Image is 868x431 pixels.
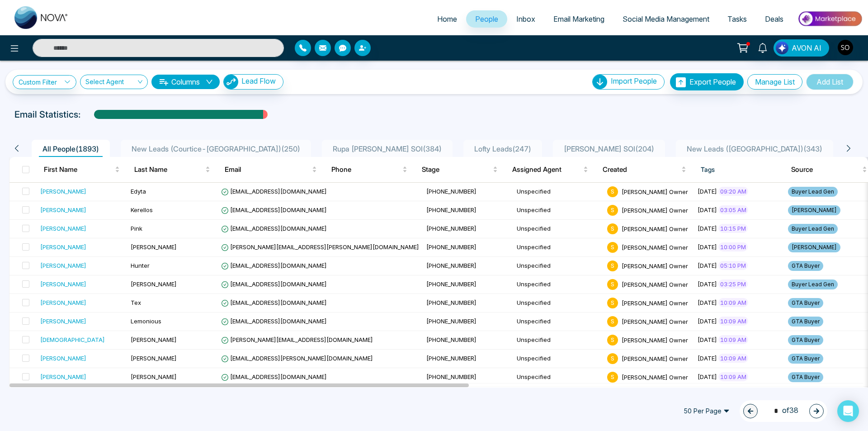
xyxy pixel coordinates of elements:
[788,372,823,382] span: GTA Buyer
[428,10,466,28] a: Home
[44,164,113,175] span: First Name
[131,188,146,195] span: Edyta
[622,299,688,306] span: [PERSON_NAME] Owner
[40,372,86,381] div: [PERSON_NAME]
[718,224,748,233] span: 10:15 PM
[727,14,747,24] span: Tasks
[13,75,76,89] a: Custom Filter
[693,157,784,182] th: Tags
[622,336,688,343] span: [PERSON_NAME] Owner
[718,10,756,28] a: Tasks
[788,187,838,197] span: Buyer Lead Gen
[39,144,103,153] span: All People ( 1893 )
[221,206,327,213] span: [EMAIL_ADDRESS][DOMAIN_NAME]
[788,205,840,215] span: [PERSON_NAME]
[603,164,679,175] span: Created
[788,224,838,234] span: Buyer Lead Gen
[513,220,604,238] td: Unspecified
[788,279,838,289] span: Buyer Lead Gen
[595,157,693,182] th: Created
[776,42,788,54] img: Lead Flow
[788,335,823,345] span: GTA Buyer
[131,355,177,362] span: [PERSON_NAME]
[426,355,476,362] span: [PHONE_NUMBER]
[560,144,658,153] span: [PERSON_NAME] SOI ( 204 )
[698,299,717,306] span: [DATE]
[689,77,736,86] span: Export People
[131,336,177,343] span: [PERSON_NAME]
[127,157,217,182] th: Last Name
[718,335,748,344] span: 10:09 AM
[788,242,840,252] span: [PERSON_NAME]
[131,225,142,232] span: Pink
[220,74,283,90] a: Lead FlowLead Flow
[613,10,718,28] a: Social Media Management
[40,279,86,289] div: [PERSON_NAME]
[670,73,744,90] button: Export People
[331,164,401,175] span: Phone
[221,188,327,195] span: [EMAIL_ADDRESS][DOMAIN_NAME]
[622,373,688,380] span: [PERSON_NAME] Owner
[622,243,688,251] span: [PERSON_NAME] Owner
[607,298,618,308] span: S
[622,225,688,232] span: [PERSON_NAME] Owner
[718,205,748,214] span: 03:05 AM
[797,9,863,29] img: Market-place.gif
[221,373,327,380] span: [EMAIL_ADDRESS][DOMAIN_NAME]
[607,279,618,290] span: S
[607,242,618,253] span: S
[544,10,613,28] a: Email Marketing
[718,261,748,270] span: 05:10 PM
[40,205,86,214] div: [PERSON_NAME]
[221,262,327,269] span: [EMAIL_ADDRESS][DOMAIN_NAME]
[131,206,153,213] span: Kerellos
[698,355,717,362] span: [DATE]
[513,257,604,275] td: Unspecified
[128,144,304,153] span: New Leads (Courtice-[GEOGRAPHIC_DATA]) ( 250 )
[607,186,618,197] span: S
[718,279,748,289] span: 03:25 PM
[131,299,141,306] span: Tex
[718,242,748,251] span: 10:00 PM
[505,157,595,182] th: Assigned Agent
[698,262,717,269] span: [DATE]
[225,164,310,175] span: Email
[426,280,476,288] span: [PHONE_NUMBER]
[698,206,717,213] span: [DATE]
[221,243,419,251] span: [PERSON_NAME][EMAIL_ADDRESS][PERSON_NAME][DOMAIN_NAME]
[221,317,327,325] span: [EMAIL_ADDRESS][DOMAIN_NAME]
[131,280,177,288] span: [PERSON_NAME]
[765,14,783,24] span: Deals
[791,164,860,175] span: Source
[683,144,826,153] span: New Leads ([GEOGRAPHIC_DATA]) ( 343 )
[623,14,709,24] span: Social Media Management
[698,225,717,232] span: [DATE]
[718,372,748,381] span: 10:09 AM
[475,14,498,24] span: People
[677,404,736,418] span: 50 Per Page
[838,40,853,55] img: User Avatar
[422,164,491,175] span: Stage
[221,336,373,343] span: [PERSON_NAME][EMAIL_ADDRESS][DOMAIN_NAME]
[769,405,798,417] span: of 38
[698,336,717,343] span: [DATE]
[131,262,150,269] span: Hunter
[513,350,604,368] td: Unspecified
[426,262,476,269] span: [PHONE_NUMBER]
[718,317,748,326] span: 10:09 AM
[471,144,535,153] span: Lofty Leads ( 247 )
[607,335,618,346] span: S
[40,187,86,196] div: [PERSON_NAME]
[792,43,821,53] span: AVON AI
[788,261,823,271] span: GTA Buyer
[756,10,793,28] a: Deals
[698,188,717,195] span: [DATE]
[607,372,618,383] span: S
[426,299,476,306] span: [PHONE_NUMBER]
[622,262,688,269] span: [PERSON_NAME] Owner
[837,400,859,422] div: Open Intercom Messenger
[14,6,69,29] img: Nova CRM Logo
[512,164,581,175] span: Assigned Agent
[698,280,717,288] span: [DATE]
[217,157,324,182] th: Email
